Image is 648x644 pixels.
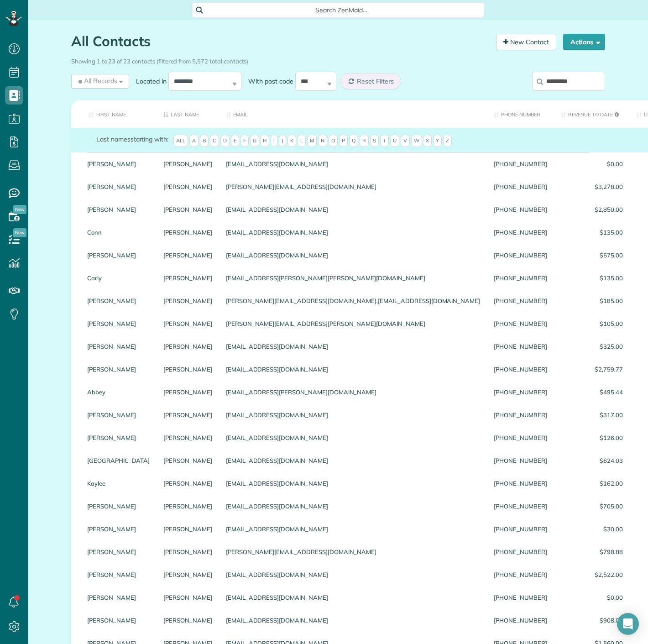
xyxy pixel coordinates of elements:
span: $126.00 [561,435,623,441]
a: [PERSON_NAME] [87,320,150,327]
span: C [210,135,219,147]
a: [PERSON_NAME] [163,480,212,487]
span: P [339,135,348,147]
div: [EMAIL_ADDRESS][DOMAIN_NAME] [219,472,487,495]
span: E [231,135,239,147]
span: K [287,135,296,147]
span: $135.00 [561,275,623,281]
div: [EMAIL_ADDRESS][PERSON_NAME][DOMAIN_NAME] [219,381,487,403]
span: New [13,228,26,237]
span: $325.00 [561,343,623,350]
div: [EMAIL_ADDRESS][DOMAIN_NAME] [219,426,487,449]
div: [PHONE_NUMBER] [487,426,554,449]
a: [PERSON_NAME] [87,252,150,258]
div: [PHONE_NUMBER] [487,267,554,289]
span: $575.00 [561,252,623,258]
a: [PERSON_NAME] [87,617,150,623]
div: [EMAIL_ADDRESS][DOMAIN_NAME] [219,449,487,472]
a: [PERSON_NAME] [163,412,212,418]
label: starting with: [96,135,168,144]
span: All Records [77,76,117,85]
a: [PERSON_NAME] [163,526,212,532]
a: [PERSON_NAME] [163,435,212,441]
div: [EMAIL_ADDRESS][DOMAIN_NAME] [219,495,487,518]
span: L [298,135,306,147]
div: [PHONE_NUMBER] [487,358,554,381]
div: [PHONE_NUMBER] [487,563,554,586]
a: [PERSON_NAME] [163,503,212,509]
a: [PERSON_NAME] [163,206,212,213]
div: [PERSON_NAME][EMAIL_ADDRESS][DOMAIN_NAME] [219,175,487,198]
span: W [411,135,422,147]
span: D [220,135,230,147]
div: [PHONE_NUMBER] [487,312,554,335]
span: $908.00 [561,617,623,623]
div: [PERSON_NAME][EMAIL_ADDRESS][PERSON_NAME][DOMAIN_NAME] [219,312,487,335]
div: [PHONE_NUMBER] [487,609,554,632]
div: [PHONE_NUMBER] [487,403,554,426]
div: [PHONE_NUMBER] [487,381,554,403]
span: $317.00 [561,412,623,418]
span: $162.00 [561,480,623,487]
span: New [13,205,26,214]
span: $2,850.00 [561,206,623,213]
span: X [423,135,432,147]
th: First Name: activate to sort column ascending [71,100,157,128]
div: [EMAIL_ADDRESS][DOMAIN_NAME] [219,335,487,358]
a: [PERSON_NAME] [163,229,212,236]
h1: All Contacts [71,34,489,49]
div: [EMAIL_ADDRESS][DOMAIN_NAME] [219,221,487,244]
button: Actions [563,34,605,50]
span: $185.00 [561,298,623,304]
span: A [189,135,199,147]
a: Kaylee [87,480,150,487]
div: Showing 1 to 23 of 23 contacts (filtered from 5,572 total contacts) [71,53,605,66]
a: [PERSON_NAME] [87,343,150,350]
span: V [401,135,410,147]
a: [PERSON_NAME] [163,320,212,327]
a: [PERSON_NAME] [163,298,212,304]
span: Reset Filters [357,77,394,85]
div: [PHONE_NUMBER] [487,540,554,563]
div: [PHONE_NUMBER] [487,244,554,267]
span: J [279,135,286,147]
div: [PHONE_NUMBER] [487,586,554,609]
span: $705.00 [561,503,623,509]
a: [PERSON_NAME] [163,275,212,281]
span: $798.88 [561,549,623,555]
div: [PERSON_NAME][EMAIL_ADDRESS][DOMAIN_NAME],[EMAIL_ADDRESS][DOMAIN_NAME] [219,289,487,312]
span: N [318,135,327,147]
div: [PHONE_NUMBER] [487,152,554,175]
div: [EMAIL_ADDRESS][DOMAIN_NAME] [219,152,487,175]
span: $105.00 [561,320,623,327]
div: [EMAIL_ADDRESS][DOMAIN_NAME] [219,198,487,221]
div: [PERSON_NAME][EMAIL_ADDRESS][DOMAIN_NAME] [219,540,487,563]
div: [PHONE_NUMBER] [487,335,554,358]
div: [PHONE_NUMBER] [487,518,554,540]
a: [PERSON_NAME] [163,343,212,350]
a: [PERSON_NAME] [87,366,150,372]
span: $30.00 [561,526,623,532]
a: Conn [87,229,150,236]
span: T [380,135,389,147]
a: [PERSON_NAME] [87,298,150,304]
a: [PERSON_NAME] [87,161,150,167]
a: [PERSON_NAME] [163,366,212,372]
span: All [173,135,188,147]
div: [PHONE_NUMBER] [487,289,554,312]
div: [PHONE_NUMBER] [487,221,554,244]
div: [PHONE_NUMBER] [487,472,554,495]
div: [EMAIL_ADDRESS][DOMAIN_NAME] [219,244,487,267]
th: Email: activate to sort column ascending [219,100,487,128]
label: Located in [129,77,168,86]
div: [EMAIL_ADDRESS][DOMAIN_NAME] [219,586,487,609]
span: Q [349,135,358,147]
a: [PERSON_NAME] [163,252,212,258]
span: $495.44 [561,389,623,395]
th: Last Name: activate to sort column descending [157,100,219,128]
a: Abbey [87,389,150,395]
span: M [307,135,317,147]
span: G [250,135,259,147]
div: [EMAIL_ADDRESS][DOMAIN_NAME] [219,609,487,632]
span: Last names [96,135,131,143]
